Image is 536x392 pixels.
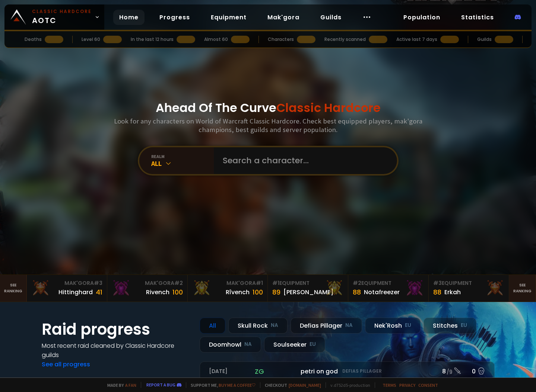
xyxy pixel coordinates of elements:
[261,10,305,25] a: Mak'gora
[151,159,214,168] div: All
[204,36,228,43] div: Almost 60
[42,360,90,369] a: See all progress
[461,322,467,329] small: EU
[364,287,400,297] div: Notafreezer
[253,287,263,297] div: 100
[218,147,388,174] input: Search a character...
[433,279,504,287] div: Equipment
[94,279,102,287] span: # 3
[42,318,191,341] h1: Raid progress
[172,287,183,297] div: 100
[27,275,107,302] a: Mak'Gora#3Hittinghard41
[289,382,321,388] a: [DOMAIN_NAME]
[268,275,348,302] a: #1Equipment89[PERSON_NAME]
[310,341,316,348] small: EU
[103,382,136,388] span: Made by
[42,341,191,360] h4: Most recent raid cleaned by Classic Hardcore guilds
[348,275,429,302] a: #2Equipment88Notafreezer
[192,279,263,287] div: Mak'Gora
[405,322,411,329] small: EU
[264,337,325,353] div: Soulseeker
[429,275,509,302] a: #3Equipment88Erkah
[244,341,252,348] small: NA
[31,279,102,287] div: Mak'Gora
[219,382,256,388] a: Buy me a coffee
[314,10,348,25] a: Guilds
[200,362,495,381] a: [DATE]zgpetri on godDefias Pillager8 /90
[200,337,261,353] div: Doomhowl
[399,382,415,388] a: Privacy
[125,382,136,388] a: a fan
[153,10,196,25] a: Progress
[111,117,425,134] h3: Look for any characters on World of Warcraft Classic Hardcore. Check best equipped players, mak'g...
[444,287,461,297] div: Erkah
[226,287,250,297] div: Rîvench
[345,322,353,329] small: NA
[365,318,421,334] div: Nek'Rosh
[272,279,343,287] div: Equipment
[424,318,476,334] div: Stitches
[276,99,381,116] span: Classic Hardcore
[156,99,381,117] h1: Ahead Of The Curve
[186,382,256,388] span: Support me,
[383,382,396,388] a: Terms
[107,275,188,302] a: Mak'Gora#2Rivench100
[353,279,424,287] div: Equipment
[455,10,500,25] a: Statistics
[353,279,361,287] span: # 2
[151,154,214,159] div: realm
[205,10,253,25] a: Equipment
[113,10,145,25] a: Home
[146,287,169,297] div: Rivench
[32,8,92,15] small: Classic Hardcore
[174,279,183,287] span: # 2
[271,322,278,329] small: NA
[112,279,183,287] div: Mak'Gora
[283,287,333,297] div: [PERSON_NAME]
[188,275,268,302] a: Mak'Gora#1Rîvench100
[418,382,438,388] a: Consent
[326,382,370,388] span: v. d752d5 - production
[433,279,442,287] span: # 3
[82,36,100,43] div: Level 60
[146,382,175,388] a: Report a bug
[509,275,536,302] a: Seeranking
[324,36,366,43] div: Recently scanned
[228,318,288,334] div: Skull Rock
[396,36,437,43] div: Active last 7 days
[260,382,321,388] span: Checkout
[291,318,362,334] div: Defias Pillager
[4,4,104,30] a: Classic HardcoreAOTC
[131,36,174,43] div: In the last 12 hours
[96,287,102,297] div: 41
[58,287,93,297] div: Hittinghard
[272,287,280,297] div: 89
[353,287,361,297] div: 88
[433,287,441,297] div: 88
[32,8,92,26] span: AOTC
[477,36,492,43] div: Guilds
[25,36,42,43] div: Deaths
[397,10,446,25] a: Population
[268,36,294,43] div: Characters
[256,279,263,287] span: # 1
[272,279,279,287] span: # 1
[200,318,225,334] div: All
